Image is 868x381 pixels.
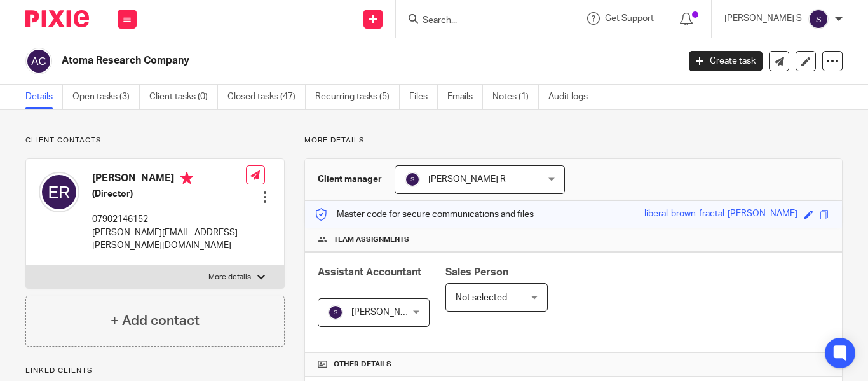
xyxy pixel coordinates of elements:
span: Get Support [605,14,654,23]
a: Emails [447,85,483,109]
p: 07902146152 [92,213,246,226]
span: Assistant Accountant [318,267,421,277]
a: Recurring tasks (5) [315,85,400,109]
img: svg%3E [328,305,343,320]
h5: (Director) [92,188,246,200]
img: svg%3E [39,172,79,212]
p: More details [208,272,251,282]
p: More details [304,135,843,146]
span: Other details [334,359,391,370]
p: [PERSON_NAME] S [724,12,802,25]
img: Pixie [25,10,89,27]
a: Notes (1) [492,85,539,109]
span: [PERSON_NAME] R [428,175,506,184]
p: [PERSON_NAME][EMAIL_ADDRESS][PERSON_NAME][DOMAIN_NAME] [92,226,246,253]
a: Audit logs [548,85,597,109]
i: Primary [180,172,193,184]
img: svg%3E [25,48,52,74]
span: [PERSON_NAME] R [351,308,429,317]
input: Search [421,15,536,27]
img: svg%3E [405,172,420,187]
p: Client contacts [25,135,285,146]
a: Create task [689,51,763,71]
h4: [PERSON_NAME] [92,172,246,188]
h4: + Add contact [111,311,200,331]
span: Team assignments [334,235,409,245]
a: Open tasks (3) [72,85,140,109]
a: Details [25,85,63,109]
div: liberal-brown-fractal-[PERSON_NAME] [644,207,797,222]
p: Linked clients [25,366,285,376]
span: Sales Person [445,267,508,277]
a: Client tasks (0) [149,85,218,109]
h3: Client manager [318,173,382,186]
img: svg%3E [808,9,829,29]
a: Files [409,85,438,109]
span: Not selected [456,293,507,302]
a: Closed tasks (47) [227,85,306,109]
p: Master code for secure communications and files [315,208,534,221]
h2: Atoma Research Company [62,54,548,67]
